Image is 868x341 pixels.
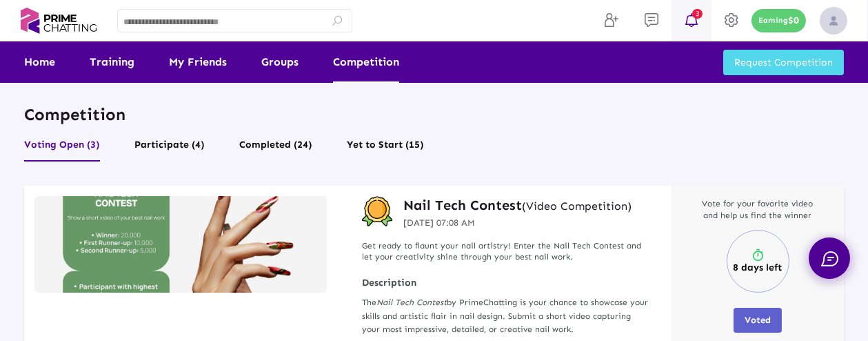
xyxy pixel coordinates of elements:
[21,4,97,37] img: logo
[758,16,788,26] p: Earning
[362,277,651,289] strong: Description
[347,135,424,162] button: Yet to Start (15)
[239,135,312,162] button: Completed (24)
[788,16,799,26] p: $0
[90,41,134,83] a: Training
[751,249,765,262] img: timer.svg
[403,216,632,230] p: [DATE] 07:08 AM
[24,104,844,125] p: Competition
[362,196,393,227] img: competition-badge.svg
[734,308,782,333] button: Voted
[169,41,227,83] a: My Friends
[696,198,820,222] p: Vote for your favorite video and help us find the winner
[134,135,205,162] button: Participate (4)
[821,251,838,266] img: chat.svg
[745,315,771,325] span: Voted
[692,9,703,19] span: 3
[522,199,632,213] small: (Video Competition)
[362,240,651,264] p: Get ready to flaunt your nail artistry! Enter the Nail Tech Contest and let your creativity shine...
[261,41,299,83] a: Groups
[403,196,632,214] a: Nail Tech Contest(Video Competition)
[734,262,783,273] p: 8 days left
[723,50,844,75] button: Request Competition
[376,298,447,307] i: Nail Tech Contest
[24,41,55,83] a: Home
[403,196,632,214] h3: Nail Tech Contest
[362,296,651,336] p: The by PrimeChatting is your chance to showcase your skills and artistic flair in nail design. Su...
[34,196,327,293] img: compititionbanner1750486133-5Kg1C.jpg
[24,135,100,162] button: Voting Open (3)
[820,7,847,35] img: img
[333,41,399,83] a: Competition
[734,57,833,68] span: Request Competition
